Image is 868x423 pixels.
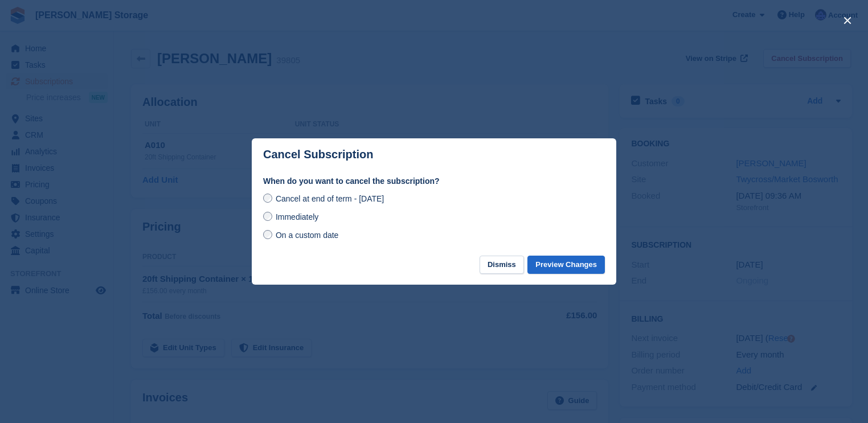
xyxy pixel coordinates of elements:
button: Preview Changes [527,256,605,274]
label: When do you want to cancel the subscription? [263,175,605,187]
button: close [838,11,857,30]
input: On a custom date [263,230,272,239]
span: On a custom date [276,231,339,240]
input: Immediately [263,212,272,221]
span: Cancel at end of term - [DATE] [276,194,384,203]
input: Cancel at end of term - [DATE] [263,194,272,203]
p: Cancel Subscription [263,148,373,161]
span: Immediately [276,212,318,221]
button: Dismiss [480,256,524,274]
